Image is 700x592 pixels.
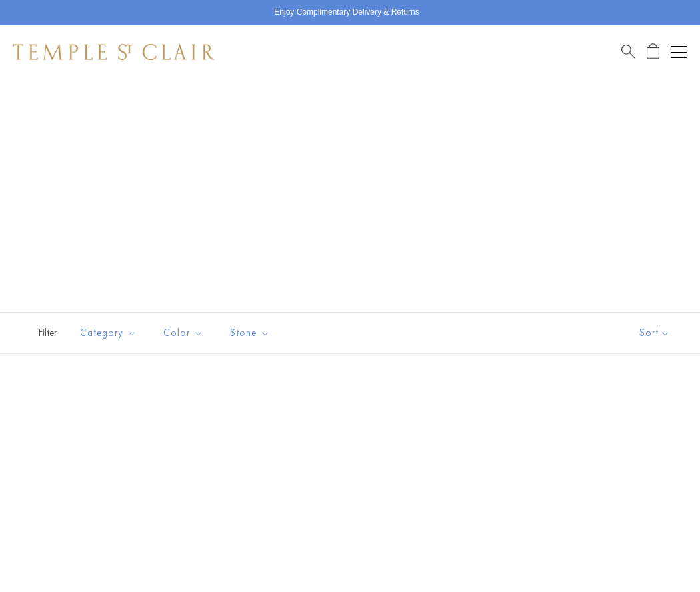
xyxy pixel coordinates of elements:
span: Color [157,325,213,341]
button: Open navigation [671,44,687,60]
a: Open Shopping Bag [647,43,659,60]
a: Search [621,43,635,60]
p: Enjoy Complimentary Delivery & Returns [274,6,419,19]
button: Color [153,318,213,348]
span: Stone [223,325,280,341]
img: Temple St. Clair [13,44,215,60]
button: Show sort by [609,313,700,353]
button: Stone [220,318,280,348]
button: Category [70,318,147,348]
span: Category [73,325,147,341]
